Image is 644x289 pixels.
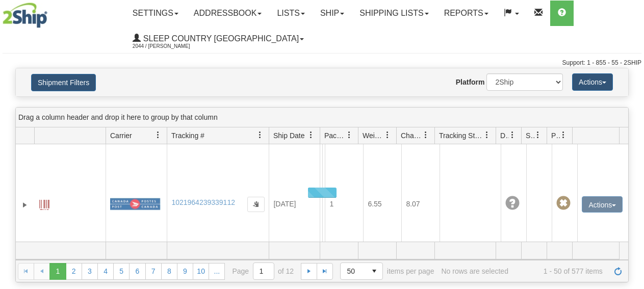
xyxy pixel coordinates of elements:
span: Page of 12 [232,262,294,280]
a: ... [209,263,225,279]
span: Pickup Status [551,130,560,141]
a: Pickup Status filter column settings [555,126,572,144]
a: Weight filter column settings [379,126,396,144]
a: Delivery Status filter column settings [504,126,521,144]
a: Settings [125,1,186,26]
a: 2 [66,263,82,279]
span: Page sizes drop down [340,262,383,280]
img: logo2044.jpg [3,3,47,28]
a: Charge filter column settings [417,126,434,144]
a: Carrier filter column settings [149,126,167,144]
span: Tracking Status [439,130,483,141]
a: Tracking # filter column settings [251,126,269,144]
a: 6 [129,263,145,279]
span: 50 [347,266,360,276]
div: grid grouping header [16,108,628,127]
a: Go to the next page [301,263,317,279]
div: Support: 1 - 855 - 55 - 2SHIP [3,59,641,67]
button: Actions [572,73,613,91]
span: 2044 / [PERSON_NAME] [133,41,209,51]
a: Go to the last page [317,263,333,279]
span: Shipment Issues [526,130,534,141]
a: Ship [313,1,352,26]
span: select [366,263,382,279]
a: Ship Date filter column settings [302,126,320,144]
a: 9 [177,263,193,279]
a: 8 [161,263,177,279]
a: Packages filter column settings [341,126,358,144]
a: Refresh [610,263,626,279]
a: Addressbook [186,1,270,26]
span: Tracking # [171,130,204,141]
a: 3 [82,263,98,279]
button: Shipment Filters [31,74,96,91]
span: Sleep Country [GEOGRAPHIC_DATA] [141,34,299,43]
span: Packages [324,130,346,141]
a: Shipment Issues filter column settings [529,126,547,144]
a: Lists [269,1,312,26]
a: 7 [145,263,162,279]
div: No rows are selected [441,267,508,275]
a: 4 [97,263,114,279]
span: 1 - 50 of 577 items [516,267,603,275]
span: Page 1 [49,263,66,279]
a: Shipping lists [352,1,436,26]
span: Charge [401,130,422,141]
span: items per page [340,262,434,280]
span: Weight [363,130,384,141]
span: Carrier [110,130,132,141]
span: Delivery Status [500,130,509,141]
label: Platform [456,77,485,87]
a: 10 [193,263,209,279]
iframe: chat widget [621,92,643,196]
a: Reports [436,1,496,26]
a: Sleep Country [GEOGRAPHIC_DATA] 2044 / [PERSON_NAME] [125,26,312,51]
a: Tracking Status filter column settings [478,126,496,144]
a: 5 [113,263,130,279]
input: Page 1 [253,263,274,279]
span: Ship Date [273,130,304,141]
